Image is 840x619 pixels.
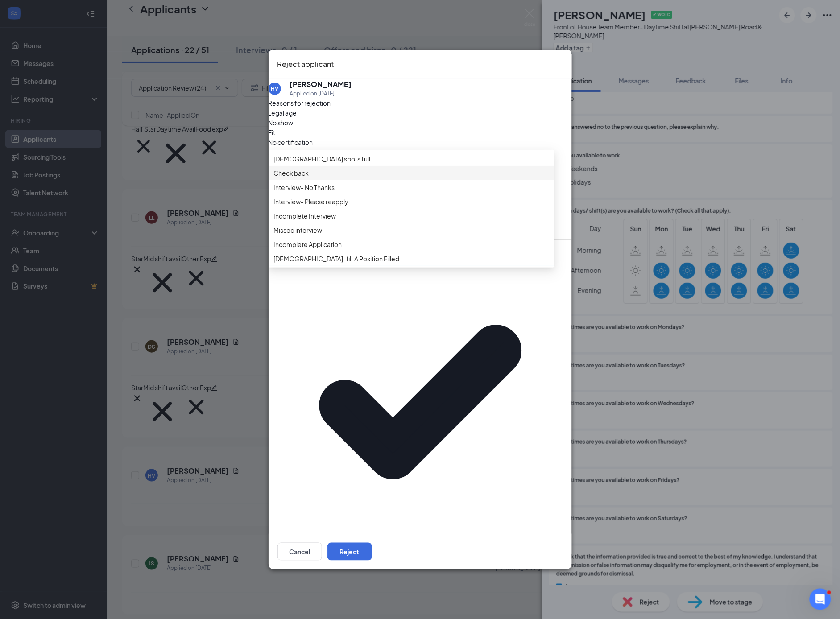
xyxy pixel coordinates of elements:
h5: [PERSON_NAME] [290,79,352,89]
span: [DEMOGRAPHIC_DATA] spots full [274,154,371,164]
span: No certification [269,137,313,147]
span: Availability [269,147,299,157]
span: Reasons for rejection [269,99,331,107]
div: Applied on [DATE] [290,89,352,98]
span: Fit [269,128,276,137]
iframe: Intercom live chat [810,589,831,610]
span: Legal age [269,108,297,118]
div: HV [271,85,278,92]
span: No show [269,118,294,128]
h3: Reject applicant [277,58,334,70]
span: Missed interview [274,225,323,235]
span: Incomplete Application [274,239,342,249]
span: Check back [274,168,309,178]
span: Interview- No Thanks [274,182,335,192]
button: Reject [327,543,372,561]
span: Incomplete Interview [274,211,336,221]
svg: Checkmark [269,250,572,553]
span: Interview- Please reapply [274,197,349,206]
span: [DEMOGRAPHIC_DATA]-fil-A Position Filled [274,254,400,264]
button: Cancel [277,543,322,561]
